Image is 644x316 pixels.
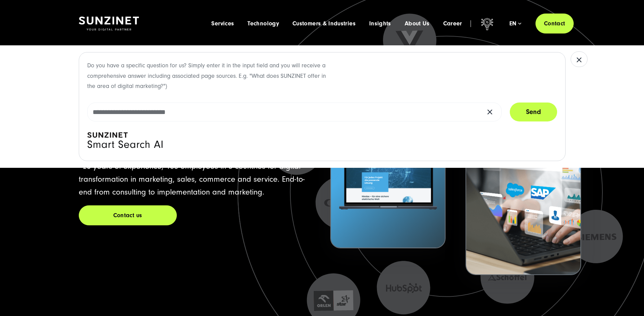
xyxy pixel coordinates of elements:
a: Contact us [79,205,177,225]
p: +25 years of experience, 160 employees in 3 countries for digital transformation in marketing, sa... [79,160,314,199]
a: Customers & Industries [292,20,356,27]
a: Career [443,20,462,27]
button: Bosch Digit:Enabling higher efficiency for a higher revenue recent-project_BOSCH_2024-03 [466,95,581,275]
img: recent-project_BOSCH_2024-03 [466,134,580,274]
p: Do you have a specific question for us? Simply enter it in the input field and you will receive a... [87,61,332,92]
a: Services [211,20,234,27]
a: Technology [247,20,279,27]
img: Letztes Projekt von Niedax. Ein Laptop auf dem die Niedax Website geöffnet ist, auf blauem Hinter... [331,107,445,248]
button: Send [510,103,557,121]
a: Insights [369,20,391,27]
a: About Us [405,20,430,27]
div: en [509,20,521,27]
a: Contact [535,14,574,33]
img: SUNZINET Full Service Digital Agentur [79,17,139,31]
